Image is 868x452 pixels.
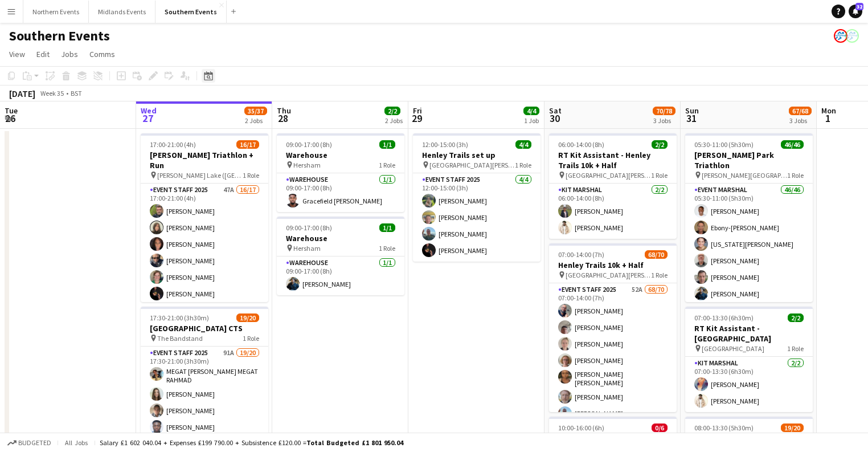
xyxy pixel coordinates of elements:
[277,233,404,243] h3: Warehouse
[694,313,754,322] span: 07:00-13:30 (6h30m)
[651,171,668,180] span: 1 Role
[56,47,83,62] a: Jobs
[245,116,267,125] div: 2 Jobs
[236,313,259,322] span: 19/20
[653,107,675,115] span: 70/78
[277,173,404,212] app-card-role: Warehouse1/109:00-17:00 (8h)Gracefield [PERSON_NAME]
[683,112,699,125] span: 31
[89,1,155,23] button: Midlands Events
[157,334,203,343] span: The Bandstand
[9,27,110,44] h1: Southern Events
[413,133,541,262] app-job-card: 12:00-15:00 (3h)4/4Henley Trails set up [GEOGRAPHIC_DATA][PERSON_NAME]1 RoleEvent Staff 20254/412...
[286,223,332,232] span: 09:00-17:00 (8h)
[413,150,541,160] h3: Henley Trails set up
[781,140,804,149] span: 46/46
[558,424,604,432] span: 10:00-16:00 (6h)
[845,29,859,43] app-user-avatar: RunThrough Events
[379,223,395,232] span: 1/1
[6,437,53,449] button: Budgeted
[652,140,668,149] span: 2/2
[558,140,604,149] span: 06:00-14:00 (8h)
[702,171,787,180] span: [PERSON_NAME][GEOGRAPHIC_DATA]
[36,49,50,59] span: Edit
[413,173,541,262] app-card-role: Event Staff 20254/412:00-15:00 (3h)[PERSON_NAME][PERSON_NAME][PERSON_NAME][PERSON_NAME]
[71,89,82,97] div: BST
[157,171,243,180] span: [PERSON_NAME] Lake ([GEOGRAPHIC_DATA])
[3,112,18,125] span: 26
[685,307,813,412] div: 07:00-13:30 (6h30m)2/2RT Kit Assistant - [GEOGRAPHIC_DATA] [GEOGRAPHIC_DATA]1 RoleKit Marshal2/20...
[849,5,862,18] a: 32
[787,344,804,353] span: 1 Role
[5,47,30,62] a: View
[685,323,813,344] h3: RT Kit Assistant - [GEOGRAPHIC_DATA]
[685,150,813,170] h3: [PERSON_NAME] Park Triathlon
[244,107,267,115] span: 35/37
[5,105,18,116] span: Tue
[787,171,804,180] span: 1 Role
[413,105,422,116] span: Fri
[277,217,404,295] app-job-card: 09:00-17:00 (8h)1/1Warehouse Hersham1 RoleWarehouse1/109:00-17:00 (8h)[PERSON_NAME]
[61,49,78,59] span: Jobs
[429,161,515,169] span: [GEOGRAPHIC_DATA][PERSON_NAME]
[781,424,804,432] span: 19/20
[788,313,804,322] span: 2/2
[385,116,403,125] div: 2 Jobs
[139,112,157,125] span: 27
[141,133,268,302] app-job-card: 17:00-21:00 (4h)16/17[PERSON_NAME] Triathlon + Run [PERSON_NAME] Lake ([GEOGRAPHIC_DATA])1 RoleEv...
[23,1,89,23] button: Northern Events
[702,344,764,353] span: [GEOGRAPHIC_DATA]
[100,438,403,447] div: Salary £1 602 040.04 + Expenses £199 790.00 + Subsistence £120.00 =
[379,161,395,169] span: 1 Role
[789,107,812,115] span: 67/68
[277,105,291,116] span: Thu
[653,116,675,125] div: 3 Jobs
[275,112,291,125] span: 28
[549,105,562,116] span: Sat
[32,47,54,62] a: Edit
[9,49,25,59] span: View
[243,334,259,343] span: 1 Role
[547,112,562,125] span: 30
[566,171,651,180] span: [GEOGRAPHIC_DATA][PERSON_NAME]
[652,424,668,432] span: 0/6
[411,112,422,125] span: 29
[645,250,668,259] span: 68/70
[236,140,259,149] span: 16/17
[651,271,668,279] span: 1 Role
[549,260,677,270] h3: Henley Trails 10k + Half
[85,47,120,62] a: Comms
[277,150,404,160] h3: Warehouse
[515,161,531,169] span: 1 Role
[9,88,35,99] div: [DATE]
[821,105,836,116] span: Mon
[89,49,115,59] span: Comms
[63,438,90,447] span: All jobs
[558,250,604,259] span: 07:00-14:00 (7h)
[141,105,157,116] span: Wed
[566,271,651,279] span: [GEOGRAPHIC_DATA][PERSON_NAME]
[379,140,395,149] span: 1/1
[141,150,268,170] h3: [PERSON_NAME] Triathlon + Run
[789,116,811,125] div: 3 Jobs
[685,357,813,412] app-card-role: Kit Marshal2/207:00-13:30 (6h30m)[PERSON_NAME][PERSON_NAME]
[549,243,677,412] app-job-card: 07:00-14:00 (7h)68/70Henley Trails 10k + Half [GEOGRAPHIC_DATA][PERSON_NAME]1 RoleEvent Staff 202...
[306,438,403,447] span: Total Budgeted £1 801 950.04
[38,89,66,97] span: Week 35
[150,313,209,322] span: 17:30-21:00 (3h30m)
[549,133,677,239] app-job-card: 06:00-14:00 (8h)2/2RT Kit Assistant - Henley Trails 10k + Half [GEOGRAPHIC_DATA][PERSON_NAME]1 Ro...
[277,133,404,212] app-job-card: 09:00-17:00 (8h)1/1Warehouse Hersham1 RoleWarehouse1/109:00-17:00 (8h)Gracefield [PERSON_NAME]
[524,116,539,125] div: 1 Job
[422,140,468,149] span: 12:00-15:00 (3h)
[685,105,699,116] span: Sun
[379,244,395,253] span: 1 Role
[685,133,813,302] app-job-card: 05:30-11:00 (5h30m)46/46[PERSON_NAME] Park Triathlon [PERSON_NAME][GEOGRAPHIC_DATA]1 RoleEvent Ma...
[277,256,404,295] app-card-role: Warehouse1/109:00-17:00 (8h)[PERSON_NAME]
[141,323,268,333] h3: [GEOGRAPHIC_DATA] CTS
